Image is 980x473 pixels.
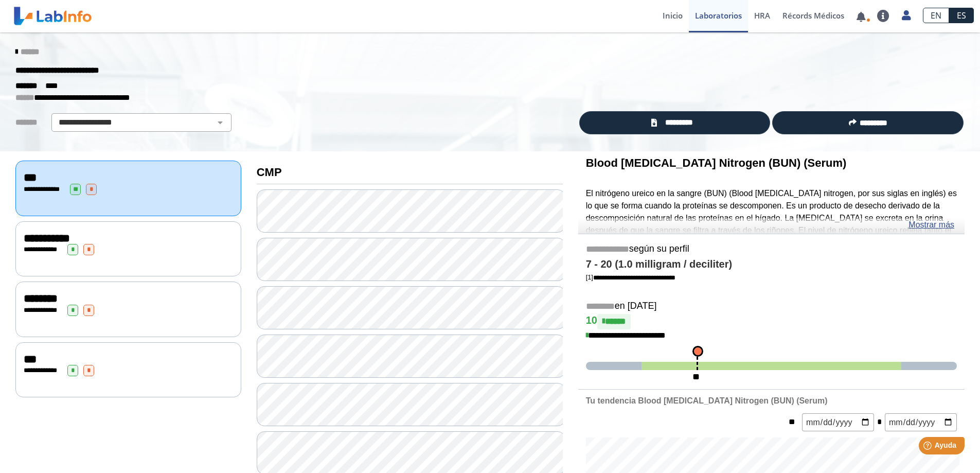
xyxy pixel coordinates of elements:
a: ES [949,8,974,23]
b: Tu tendencia Blood [MEDICAL_DATA] Nitrogen (BUN) (Serum) [586,396,828,405]
b: CMP [257,166,282,179]
input: mm/dd/yyyy [802,413,874,431]
iframe: Help widget launcher [888,433,969,462]
h5: en [DATE] [586,301,957,312]
h4: 10 [586,314,957,329]
a: EN [923,8,949,23]
h4: 7 - 20 (1.0 milligram / deciliter) [586,258,957,271]
h5: según su perfil [586,243,957,255]
span: HRA [754,10,770,21]
input: mm/dd/yyyy [885,413,957,431]
a: Mostrar más [908,219,954,231]
b: Blood [MEDICAL_DATA] Nitrogen (BUN) (Serum) [586,156,847,169]
p: El nitrógeno ureico en la sangre (BUN) (Blood [MEDICAL_DATA] nitrogen, por sus siglas en inglés) ... [586,187,957,249]
a: [1] [586,273,675,281]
